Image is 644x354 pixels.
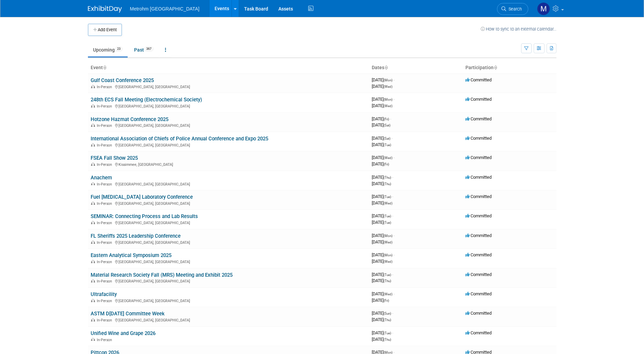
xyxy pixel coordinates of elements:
span: - [392,311,393,316]
a: SEMINAR: Connecting Process and Lab Results [91,213,198,219]
a: Hotzone Hazmat Conference 2025 [91,116,168,122]
span: (Tue) [384,143,391,147]
span: [DATE] [372,103,392,108]
a: Anachem [91,175,112,181]
span: Committed [465,175,492,180]
span: [DATE] [372,122,390,127]
span: [DATE] [372,278,391,283]
a: Gulf Coast Conference 2025 [91,77,154,83]
img: In-Person Event [91,279,95,282]
span: In-Person [97,201,114,206]
span: [DATE] [372,233,394,238]
span: In-Person [97,104,114,109]
span: Committed [465,252,492,257]
span: - [393,77,394,82]
span: In-Person [97,279,114,283]
span: Committed [465,233,492,238]
span: - [392,213,393,218]
img: In-Person Event [91,123,95,127]
a: Past367 [129,43,159,56]
span: (Tue) [384,195,391,199]
span: Committed [465,213,492,218]
img: ExhibitDay [88,6,122,13]
span: In-Person [97,260,114,264]
span: In-Person [97,318,114,322]
div: [GEOGRAPHIC_DATA], [GEOGRAPHIC_DATA] [91,84,366,89]
span: (Wed) [384,260,392,263]
span: (Fri) [384,117,389,121]
span: Committed [465,291,492,296]
span: (Wed) [384,104,392,108]
span: (Sat) [384,123,390,127]
span: [DATE] [372,337,391,342]
a: FL Sheriffs 2025 Leadership Conference [91,233,181,239]
span: [DATE] [372,84,392,89]
img: In-Person Event [91,143,95,146]
img: In-Person Event [91,201,95,205]
span: Committed [465,77,492,82]
span: (Thu) [384,338,391,341]
span: [DATE] [372,136,392,141]
span: [DATE] [372,142,391,147]
span: In-Person [97,182,114,186]
span: - [392,194,393,199]
span: [DATE] [372,161,389,166]
span: Committed [465,97,492,102]
span: (Thu) [384,279,391,283]
span: [DATE] [372,175,393,180]
span: (Wed) [384,156,392,160]
span: [DATE] [372,220,391,225]
span: Committed [465,136,492,141]
img: In-Person Event [91,162,95,166]
img: In-Person Event [91,104,95,107]
span: (Tue) [384,331,391,335]
span: In-Person [97,85,114,89]
span: In-Person [97,221,114,225]
div: [GEOGRAPHIC_DATA], [GEOGRAPHIC_DATA] [91,181,366,186]
span: (Tue) [384,221,391,224]
span: [DATE] [372,116,391,121]
div: [GEOGRAPHIC_DATA], [GEOGRAPHIC_DATA] [91,200,366,206]
button: Add Event [88,24,122,36]
span: Committed [465,194,492,199]
span: Metrohm [GEOGRAPHIC_DATA] [130,6,200,12]
span: [DATE] [372,155,394,160]
span: (Sun) [384,312,391,315]
div: [GEOGRAPHIC_DATA], [GEOGRAPHIC_DATA] [91,259,366,264]
span: (Mon) [384,234,392,238]
img: In-Person Event [91,338,95,341]
span: (Mon) [384,78,392,82]
span: (Fri) [384,162,389,166]
img: In-Person Event [91,240,95,244]
span: [DATE] [372,259,392,264]
span: [DATE] [372,97,394,102]
div: [GEOGRAPHIC_DATA], [GEOGRAPHIC_DATA] [91,220,366,225]
a: International Association of Chiefs of Police Annual Conference and Expo 2025 [91,136,268,142]
span: [DATE] [372,77,394,82]
a: Ultrafacility [91,291,117,297]
div: [GEOGRAPHIC_DATA], [GEOGRAPHIC_DATA] [91,317,366,322]
span: Committed [465,330,492,335]
img: In-Person Event [91,85,95,88]
div: [GEOGRAPHIC_DATA], [GEOGRAPHIC_DATA] [91,298,366,303]
div: [GEOGRAPHIC_DATA], [GEOGRAPHIC_DATA] [91,103,366,109]
div: [GEOGRAPHIC_DATA], [GEOGRAPHIC_DATA] [91,142,366,147]
div: Kissimmee, [GEOGRAPHIC_DATA] [91,161,366,167]
a: Search [497,3,528,15]
span: (Thu) [384,182,391,186]
span: In-Person [97,240,114,245]
span: (Fri) [384,299,389,302]
th: Dates [369,62,463,74]
a: How to sync to an external calendar... [481,26,556,32]
span: In-Person [97,143,114,147]
a: Eastern Analytical Symposium 2025 [91,252,171,258]
span: - [392,272,393,277]
span: (Mon) [384,253,392,257]
span: - [392,330,393,335]
a: 248th ECS Fall Meeting (Electrochemical Society) [91,97,202,103]
span: Committed [465,272,492,277]
span: (Tue) [384,273,391,277]
a: FSEA Fall Show 2025 [91,155,138,161]
span: [DATE] [372,194,393,199]
span: [DATE] [372,272,393,277]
